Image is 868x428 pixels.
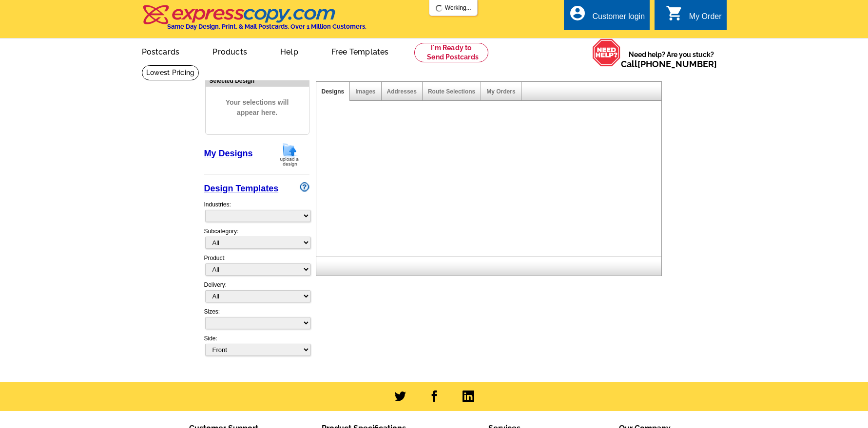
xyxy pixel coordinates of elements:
[167,23,366,30] h4: Same Day Design, Print, & Mail Postcards. Over 1 Million Customers.
[435,4,443,12] img: loading...
[689,12,722,26] div: My Order
[666,4,683,22] i: shopping_cart
[204,334,309,357] div: Side:
[637,59,717,69] a: [PHONE_NUMBER]
[300,182,309,192] img: design-wizard-help-icon.png
[197,39,263,62] a: Products
[322,88,345,95] a: Designs
[204,307,309,334] div: Sizes:
[142,12,366,30] a: Same Day Design, Print, & Mail Postcards. Over 1 Million Customers.
[355,88,375,95] a: Images
[569,4,586,22] i: account_circle
[265,39,314,62] a: Help
[486,88,515,95] a: My Orders
[316,39,405,62] a: Free Templates
[621,50,722,69] span: Need help? Are you stuck?
[126,39,195,62] a: Postcards
[204,149,253,158] a: My Designs
[204,254,309,280] div: Product:
[204,280,309,307] div: Delivery:
[666,11,722,23] a: shopping_cart My Order
[204,227,309,254] div: Subcategory:
[204,195,309,227] div: Industries:
[569,11,645,23] a: account_circle Customer login
[213,88,302,128] span: Your selections will appear here.
[204,184,279,193] a: Design Templates
[387,88,417,95] a: Addresses
[592,12,645,26] div: Customer login
[428,88,475,95] a: Route Selections
[277,142,302,167] img: upload-design
[592,38,621,67] img: help
[206,76,309,85] div: Selected Design
[621,59,717,69] span: Call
